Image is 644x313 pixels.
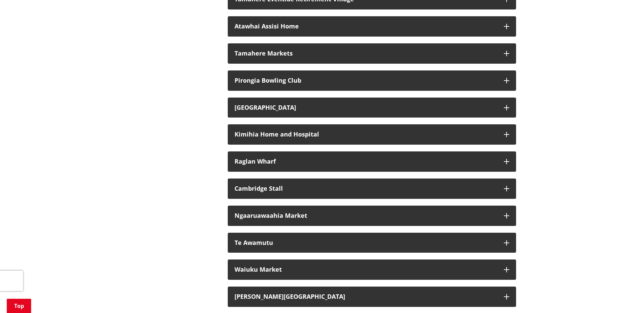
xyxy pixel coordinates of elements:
div: [GEOGRAPHIC_DATA] [235,104,497,111]
button: Raglan Wharf [228,151,516,172]
div: Kimihia Home and Hospital [235,131,497,138]
button: [PERSON_NAME][GEOGRAPHIC_DATA] [228,287,516,307]
iframe: Messenger Launcher [613,285,637,309]
div: Raglan Wharf [235,158,497,165]
button: Kimihia Home and Hospital [228,124,516,145]
button: Cambridge Stall [228,179,516,199]
div: Tamahere Markets [235,50,497,57]
div: Pirongia Bowling Club [235,77,497,84]
button: Pirongia Bowling Club [228,70,516,91]
div: Atawhai Assisi Home [235,23,497,30]
div: [PERSON_NAME][GEOGRAPHIC_DATA] [235,293,497,300]
div: Cambridge Stall [235,185,497,192]
div: Ngaaruawaahia Market [235,212,497,219]
a: Top [7,299,31,313]
div: Te Awamutu [235,239,497,246]
button: [GEOGRAPHIC_DATA] [228,98,516,118]
button: Te Awamutu [228,233,516,253]
button: Waiuku Market [228,259,516,280]
div: Waiuku Market [235,266,497,273]
button: Ngaaruawaahia Market [228,206,516,226]
button: Tamahere Markets [228,43,516,64]
button: Atawhai Assisi Home [228,16,516,37]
